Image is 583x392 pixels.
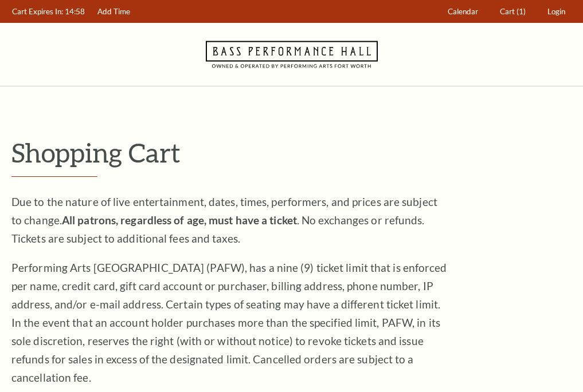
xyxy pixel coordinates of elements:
[443,1,484,23] a: Calendar
[547,7,565,16] span: Login
[62,213,297,227] strong: All patrons, regardless of age, must have a ticket
[92,1,136,23] a: Add Time
[517,7,526,16] span: (1)
[542,1,571,23] a: Login
[11,195,437,245] span: Due to the nature of live entertainment, dates, times, performers, and prices are subject to chan...
[65,7,85,16] span: 14:58
[448,7,478,16] span: Calendar
[12,7,63,16] span: Cart Expires In:
[11,259,447,387] p: Performing Arts [GEOGRAPHIC_DATA] (PAFW), has a nine (9) ticket limit that is enforced per name, ...
[500,7,515,16] span: Cart
[11,138,572,167] p: Shopping Cart
[495,1,531,23] a: Cart (1)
